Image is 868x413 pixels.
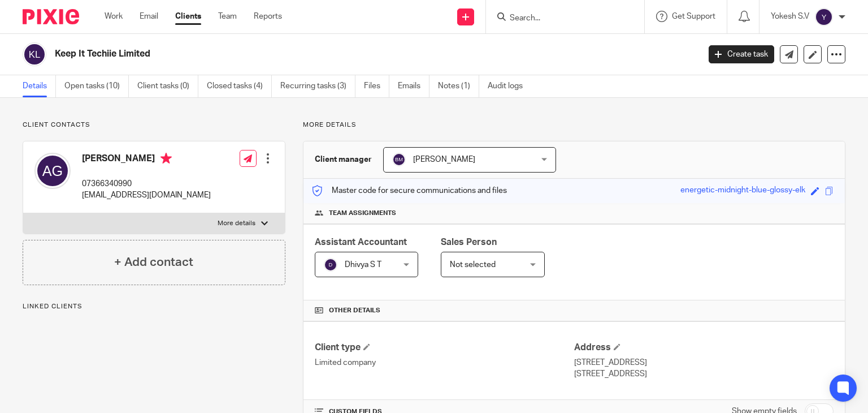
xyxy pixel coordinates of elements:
h2: Keep It Techiie Limited [55,48,565,60]
p: Limited company [315,357,574,368]
p: More details [218,219,255,228]
img: svg%3E [34,153,71,189]
a: Emails [398,75,429,97]
img: svg%3E [392,153,406,166]
img: svg%3E [324,258,337,272]
p: Master code for secure communications and files [312,185,507,196]
a: Notes (1) [438,75,479,97]
h4: [PERSON_NAME] [82,153,211,167]
span: Team assignments [329,209,396,218]
span: [PERSON_NAME] [413,156,475,164]
span: Get Support [672,12,715,20]
p: Linked clients [23,302,285,311]
img: svg%3E [23,42,46,66]
span: Dhivya S T [345,261,381,269]
a: Details [23,75,56,97]
a: Team [218,11,237,22]
p: [EMAIL_ADDRESS][DOMAIN_NAME] [82,190,211,201]
p: Client contacts [23,121,285,130]
div: energetic-midnight-blue-glossy-elk [680,184,805,197]
a: Reports [254,11,282,22]
a: Work [105,11,123,22]
p: [STREET_ADDRESS] [574,368,834,380]
span: Sales Person [441,238,497,247]
span: Not selected [450,261,496,269]
p: Yokesh S.V [771,11,809,22]
h4: Client type [315,342,574,354]
a: Client tasks (0) [137,75,198,97]
a: Closed tasks (4) [207,75,272,97]
span: Assistant Accountant [315,238,407,247]
h4: Address [574,342,834,354]
a: Recurring tasks (3) [280,75,355,97]
p: [STREET_ADDRESS] [574,357,834,368]
a: Audit logs [488,75,531,97]
a: Email [140,11,158,22]
img: Pixie [23,9,79,24]
i: Primary [160,153,172,164]
input: Search [509,14,610,24]
p: 07366340990 [82,178,211,190]
a: Create task [709,45,774,63]
a: Open tasks (10) [64,75,129,97]
h4: + Add contact [114,253,193,271]
span: Other details [329,306,380,315]
a: Clients [175,11,201,22]
img: svg%3E [815,8,833,26]
a: Files [364,75,389,97]
p: More details [303,121,845,130]
h3: Client manager [315,154,372,165]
